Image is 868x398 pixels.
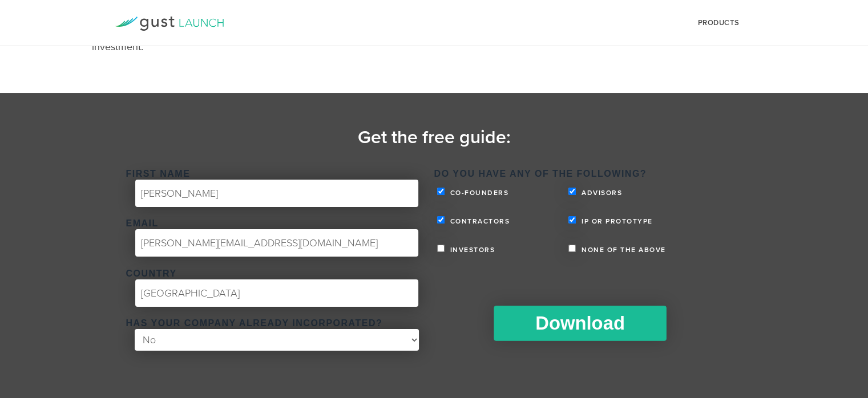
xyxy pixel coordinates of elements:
[568,188,576,195] input: Advisors
[447,218,510,225] span: Contractors
[358,127,511,148] time: Get the free guide:
[494,306,666,341] input: Download
[437,188,445,195] input: Co-founders
[579,189,622,196] span: Advisors
[434,170,647,177] span: Do you have any of the following?
[568,216,576,224] input: IP or Prototype
[126,170,191,177] span: First Name
[126,270,177,277] span: Country
[437,216,445,224] input: Contractors
[568,245,576,252] input: None of the above
[579,246,666,253] span: None of the above
[447,246,495,253] span: Investors
[126,320,383,327] span: Has your company already incorporated?
[579,218,653,225] span: IP or Prototype
[126,220,159,227] span: Email
[447,189,509,196] span: Co-founders
[437,245,445,252] input: Investors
